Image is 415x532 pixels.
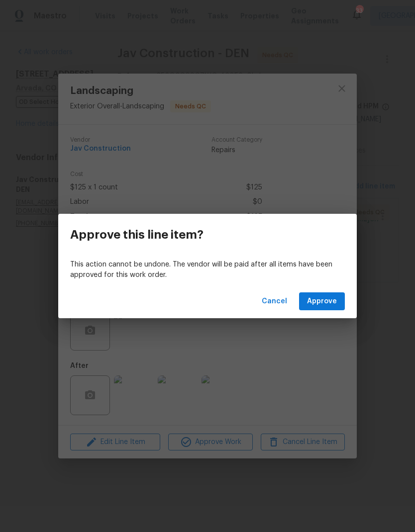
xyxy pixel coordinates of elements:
button: Approve [299,292,345,311]
h3: Approve this line item? [70,228,204,242]
span: Approve [307,295,337,308]
button: Cancel [258,292,291,311]
span: Cancel [262,295,287,308]
p: This action cannot be undone. The vendor will be paid after all items have been approved for this... [70,260,345,280]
